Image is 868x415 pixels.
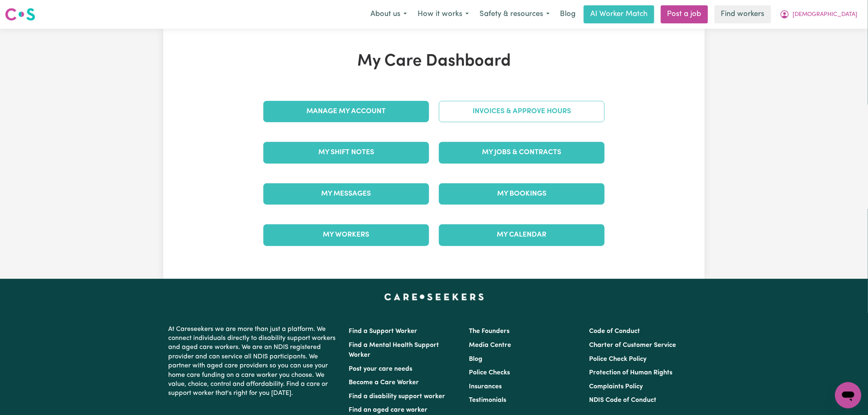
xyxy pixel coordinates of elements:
a: Charter of Customer Service [589,342,676,349]
a: Careseekers logo [5,5,35,24]
a: Protection of Human Rights [589,369,673,376]
button: How it works [412,6,474,23]
a: Media Centre [469,342,511,349]
button: My Account [774,6,863,23]
a: Find a Support Worker [349,328,417,335]
a: Invoices & Approve Hours [439,101,605,122]
a: My Calendar [439,224,605,246]
a: Become a Care Worker [349,379,419,386]
h1: My Care Dashboard [258,52,610,71]
a: My Shift Notes [263,142,429,163]
button: Safety & resources [474,6,555,23]
a: Police Check Policy [589,356,647,363]
a: Manage My Account [263,101,429,122]
a: Complaints Policy [589,383,643,390]
a: The Founders [469,328,509,335]
a: AI Worker Match [584,5,654,23]
a: Insurances [469,383,502,390]
a: My Jobs & Contracts [439,142,605,163]
a: Find an aged care worker [349,407,427,413]
a: Code of Conduct [589,328,640,335]
a: Blog [469,356,482,363]
a: My Messages [263,183,429,205]
a: My Bookings [439,183,605,205]
a: My Workers [263,224,429,246]
p: At Careseekers we are more than just a platform. We connect individuals directly to disability su... [168,322,339,401]
a: Blog [555,5,580,23]
button: About us [365,6,412,23]
a: Find a Mental Health Support Worker [349,342,439,358]
a: Testimonials [469,397,506,404]
a: Police Checks [469,369,510,376]
a: Find a disability support worker [349,393,445,400]
span: [DEMOGRAPHIC_DATA] [793,10,858,19]
a: Careseekers home page [384,294,484,300]
a: Post your care needs [349,366,412,372]
a: Find workers [715,5,771,23]
a: NDIS Code of Conduct [589,397,657,404]
iframe: Button to launch messaging window [835,382,861,408]
a: Post a job [661,5,708,23]
img: Careseekers logo [5,7,35,22]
